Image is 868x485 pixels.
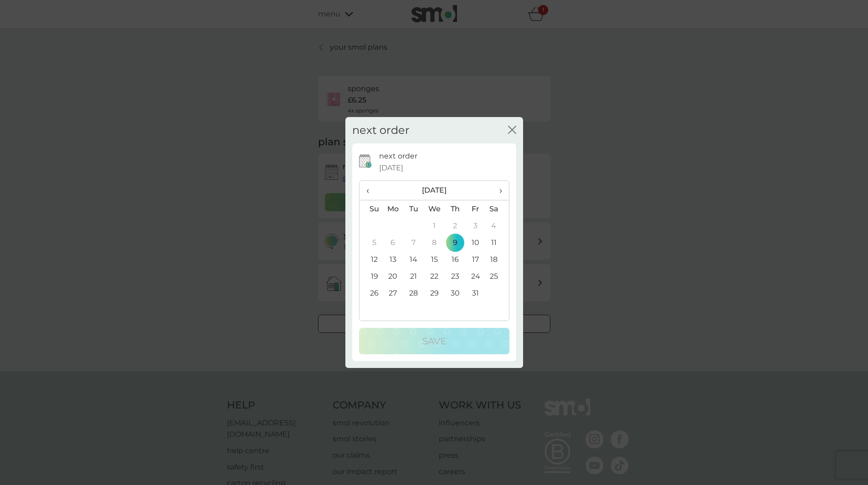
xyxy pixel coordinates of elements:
p: Save [422,334,446,348]
td: 23 [445,268,465,285]
p: next order [379,150,417,162]
th: Su [360,200,383,218]
th: Sa [486,200,508,218]
button: close [508,126,516,135]
td: 12 [360,251,383,268]
td: 19 [360,268,383,285]
td: 13 [383,251,404,268]
td: 15 [424,251,445,268]
td: 28 [403,285,424,301]
th: Mo [383,200,404,218]
td: 4 [486,217,508,234]
td: 20 [383,268,404,285]
td: 27 [383,285,404,301]
td: 2 [445,217,465,234]
td: 1 [424,217,445,234]
td: 18 [486,251,508,268]
h2: next order [352,124,410,137]
td: 16 [445,251,465,268]
td: 25 [486,268,508,285]
span: ‹ [366,181,376,200]
th: Tu [403,200,424,218]
td: 14 [403,251,424,268]
th: Fr [465,200,486,218]
td: 6 [383,234,404,251]
td: 10 [465,234,486,251]
td: 5 [360,234,383,251]
td: 31 [465,285,486,301]
th: [DATE] [383,181,486,200]
th: Th [445,200,465,218]
th: We [424,200,445,218]
td: 3 [465,217,486,234]
td: 24 [465,268,486,285]
td: 17 [465,251,486,268]
td: 11 [486,234,508,251]
td: 30 [445,285,465,301]
td: 7 [403,234,424,251]
td: 21 [403,268,424,285]
td: 9 [445,234,465,251]
td: 8 [424,234,445,251]
td: 26 [360,285,383,301]
span: › [493,181,502,200]
button: Save [359,328,509,354]
td: 29 [424,285,445,301]
td: 22 [424,268,445,285]
span: [DATE] [379,162,403,174]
